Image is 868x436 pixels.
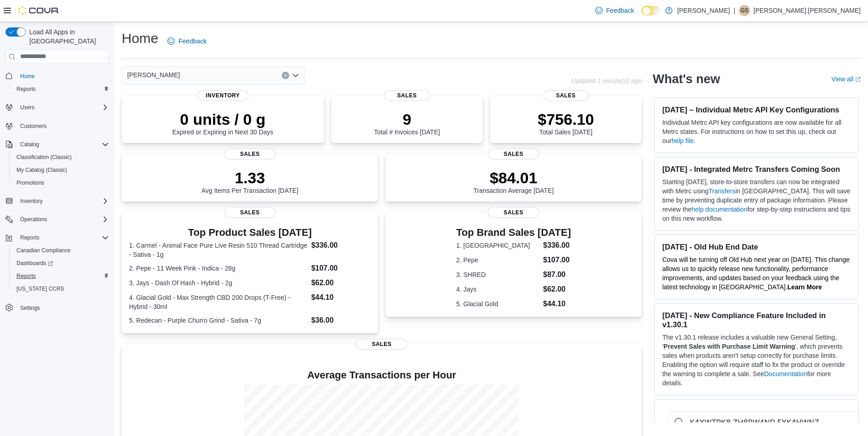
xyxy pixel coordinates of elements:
span: Promotions [16,179,44,186]
dt: 1. [GEOGRAPHIC_DATA] [456,241,539,250]
span: My Catalog (Classic) [16,166,67,174]
span: Dashboards [16,260,53,267]
button: Classification (Classic) [9,151,113,164]
span: Cova will be turning off Old Hub next year on [DATE]. This change allows us to quickly release ne... [662,256,849,291]
dt: 4. Jays [456,285,539,294]
a: Documentation [764,370,807,378]
p: [PERSON_NAME] [677,5,730,16]
h3: [DATE] – Individual Metrc API Key Configurations [662,105,851,114]
div: Total # Invoices [DATE] [374,110,440,136]
button: Customers [2,119,113,133]
h3: Top Brand Sales [DATE] [456,227,571,238]
span: Settings [16,302,109,313]
a: Feedback [164,32,210,50]
span: Customers [16,120,109,132]
span: Inventory [16,196,109,207]
span: Catalog [20,141,39,148]
dt: 5. Glacial Gold [456,299,539,308]
span: Sales [384,90,430,101]
p: 9 [374,110,440,128]
dt: 2. Pepe [456,255,539,265]
a: Transfers [709,187,736,195]
span: Canadian Compliance [13,245,109,256]
p: 1.33 [201,169,298,187]
dd: $36.00 [311,315,371,326]
span: Sales [356,339,407,350]
input: Dark Mode [642,6,661,16]
a: Classification (Classic) [13,152,75,163]
button: Settings [2,301,113,314]
span: Canadian Compliance [16,247,70,254]
span: Home [20,73,35,80]
dt: 3. Jays - Dash Of Hash - Hybrid - 2g [129,278,307,287]
span: My Catalog (Classic) [13,165,109,175]
button: Reports [2,231,113,244]
span: Users [16,102,109,113]
dt: 3. SHRED [456,270,539,279]
span: Feedback [178,37,206,46]
span: Feedback [606,6,634,15]
span: Reports [16,272,36,280]
span: [PERSON_NAME] [127,69,180,80]
button: Reports [9,83,113,96]
a: Reports [13,84,39,95]
dd: $44.10 [311,292,371,303]
dt: 5. Redecan - Purple Churro Grind - Sativa - 7g [129,316,307,325]
span: Sales [488,207,539,218]
a: Home [16,71,38,82]
p: 0 units / 0 g [172,110,273,128]
a: [US_STATE] CCRS [13,283,68,294]
h1: Home [122,29,158,48]
dd: $107.00 [543,255,571,266]
button: Catalog [16,139,43,150]
p: [PERSON_NAME].[PERSON_NAME] [754,5,861,16]
dd: $44.10 [543,298,571,309]
dd: $336.00 [543,240,571,251]
button: Home [2,69,113,83]
span: Home [16,70,109,82]
svg: External link [855,77,861,82]
a: Customers [16,121,50,132]
button: Promotions [9,176,113,189]
span: Washington CCRS [13,283,109,294]
dt: 1. Carmel - Animal Face Pure Live Resin 510 Thread Cartridge - Sativa - 1g [129,241,307,259]
a: Dashboards [13,258,57,269]
button: Clear input [282,72,289,79]
span: Sales [488,149,539,160]
button: [US_STATE] CCRS [9,282,113,295]
p: Individual Metrc API key configurations are now available for all Metrc states. For instructions ... [662,118,851,145]
a: Promotions [13,177,48,188]
div: Geoff St.Germain [739,5,750,16]
span: Operations [20,216,47,223]
span: Reports [20,234,39,241]
button: Reports [16,232,43,243]
span: Load All Apps in [GEOGRAPHIC_DATA] [26,27,109,46]
span: Reports [13,84,109,95]
h2: What's new [652,72,720,86]
span: GS [740,5,748,16]
div: Expired or Expiring in Next 30 Days [172,110,273,136]
a: Dashboards [9,257,113,270]
span: Promotions [13,177,109,188]
a: My Catalog (Classic) [13,165,71,175]
span: Dashboards [13,258,109,269]
a: View allExternal link [831,75,861,83]
dd: $336.00 [311,240,371,251]
a: Reports [13,271,39,282]
button: Users [2,101,113,114]
span: Sales [224,149,275,160]
p: $84.01 [474,169,554,187]
button: Catalog [2,138,113,151]
dd: $62.00 [311,277,371,288]
span: Users [20,104,34,111]
span: Catalog [16,139,109,150]
p: | [733,5,735,16]
a: help file [672,137,694,144]
p: The v1.30.1 release includes a valuable new General Setting, ' ', which prevents sales when produ... [662,333,851,388]
span: Reports [13,271,109,282]
dt: 2. Pepe - 11 Week Pink - Indica - 28g [129,264,307,273]
button: Reports [9,270,113,282]
button: Open list of options [292,72,299,79]
div: Transaction Average [DATE] [474,169,554,194]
